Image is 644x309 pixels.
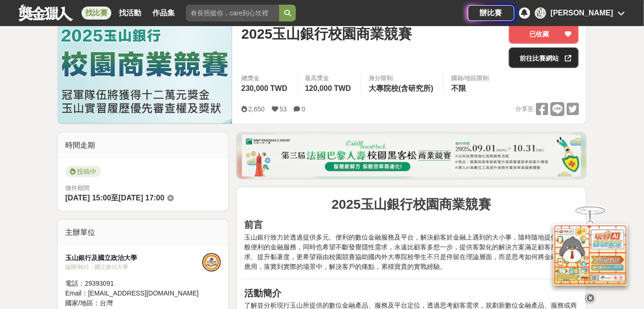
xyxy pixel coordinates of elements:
[244,220,263,230] strong: 前言
[65,288,202,298] div: Email： [EMAIL_ADDRESS][DOMAIN_NAME]
[369,74,436,83] div: 身分限制
[65,185,89,192] span: 徵件期間
[65,263,202,271] div: 協辦/執行： 國立政治大學
[65,279,202,288] div: 電話： 29393091
[58,132,228,158] div: 時間走期
[241,84,288,92] span: 230,000 TWD
[186,5,279,21] input: 有長照挺你，care到心坎裡！青春出手，拍出照顧 影音徵件活動
[82,7,111,20] a: 找比賽
[244,233,577,270] span: 玉山銀行致力於透過提供多元、便利的數位金融服務及平台，解決顧客於金融上遇到的大小事，隨時隨地提供如水電般便利的金融服務，同時也希望不斷發覺隱性需求，永遠比顧客多想一步，提供客製化的解決方案滿足顧...
[65,166,101,177] span: 投稿中
[242,135,581,177] img: 331336aa-f601-432f-a281-8c17b531526f.png
[65,194,111,202] span: [DATE] 15:00
[115,7,145,20] a: 找活動
[551,7,613,19] div: [PERSON_NAME]
[305,84,351,92] span: 120,000 TWD
[241,23,412,44] span: 2025玉山銀行校園商業競賽
[280,105,287,113] span: 53
[302,105,306,113] span: 0
[305,74,354,83] span: 最高獎金
[451,84,466,92] span: 不限
[451,74,489,83] div: 國籍/地區限制
[65,253,202,263] div: 玉山銀行及國立政治大學
[244,288,281,298] strong: 活動簡介
[369,84,433,92] span: 大專院校(含研究所)
[535,7,546,19] div: 陳
[515,102,534,116] span: 分享至
[509,48,579,68] a: 前往比賽網站
[248,105,265,113] span: 2,650
[65,299,100,307] span: 國家/地區：
[118,194,164,202] span: [DATE] 17:00
[58,16,232,124] img: Cover Image
[241,74,290,83] span: 總獎金
[149,7,178,20] a: 作品集
[468,5,514,21] a: 辦比賽
[332,197,491,212] strong: 2025玉山銀行校園商業競賽
[100,299,113,307] span: 台灣
[58,220,228,246] div: 主辦單位
[553,220,628,282] img: d2146d9a-e6f6-4337-9592-8cefde37ba6b.png
[509,23,579,44] button: 已收藏
[111,194,118,202] span: 至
